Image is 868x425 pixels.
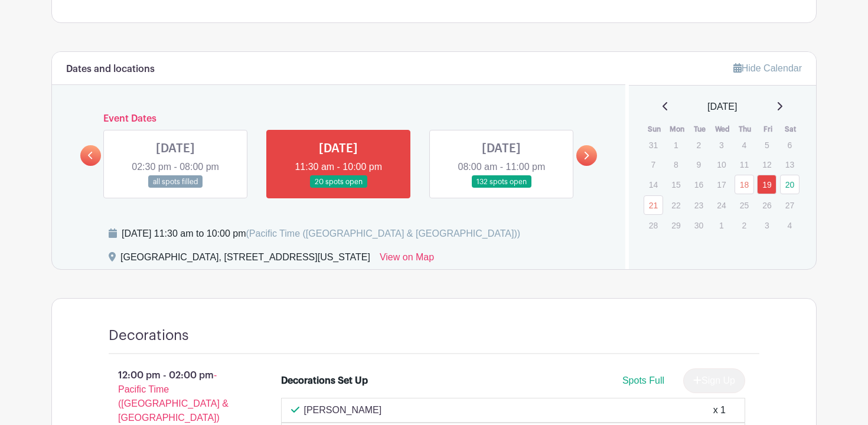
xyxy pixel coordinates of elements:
[666,216,686,234] p: 29
[757,216,776,234] p: 3
[735,155,754,174] p: 11
[644,136,663,154] p: 31
[304,403,382,417] p: [PERSON_NAME]
[689,175,709,194] p: 16
[735,136,754,154] p: 4
[120,250,370,269] div: [GEOGRAPHIC_DATA], [STREET_ADDRESS][US_STATE]
[712,196,731,214] p: 24
[689,216,709,234] p: 30
[666,175,686,194] p: 15
[644,155,663,174] p: 7
[733,63,802,73] a: Hide Calendar
[122,227,520,241] div: [DATE] 11:30 am to 10:00 pm
[780,136,800,154] p: 6
[689,196,709,214] p: 23
[712,175,731,194] p: 17
[689,155,709,174] p: 9
[644,216,663,234] p: 28
[712,155,731,174] p: 10
[109,327,189,344] h4: Decorations
[712,136,731,154] p: 3
[779,123,802,135] th: Sat
[780,196,800,214] p: 27
[666,155,686,174] p: 8
[735,196,754,214] p: 25
[644,175,663,194] p: 14
[643,123,666,135] th: Sun
[622,375,664,385] span: Spots Full
[66,64,155,75] h6: Dates and locations
[707,100,737,114] span: [DATE]
[666,196,686,214] p: 22
[735,216,754,234] p: 2
[101,113,576,125] h6: Event Dates
[713,403,726,417] div: x 1
[780,216,800,234] p: 4
[757,196,776,214] p: 26
[666,136,686,154] p: 1
[734,123,757,135] th: Thu
[380,250,434,269] a: View on Map
[735,175,754,194] a: 18
[644,195,663,215] a: 21
[780,155,800,174] p: 13
[665,123,688,135] th: Mon
[780,175,800,194] a: 20
[757,136,776,154] p: 5
[689,136,709,154] p: 2
[711,123,734,135] th: Wed
[688,123,712,135] th: Tue
[757,175,776,194] a: 19
[712,216,731,234] p: 1
[246,228,520,238] span: (Pacific Time ([GEOGRAPHIC_DATA] & [GEOGRAPHIC_DATA]))
[757,155,776,174] p: 12
[281,374,368,388] div: Decorations Set Up
[756,123,779,135] th: Fri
